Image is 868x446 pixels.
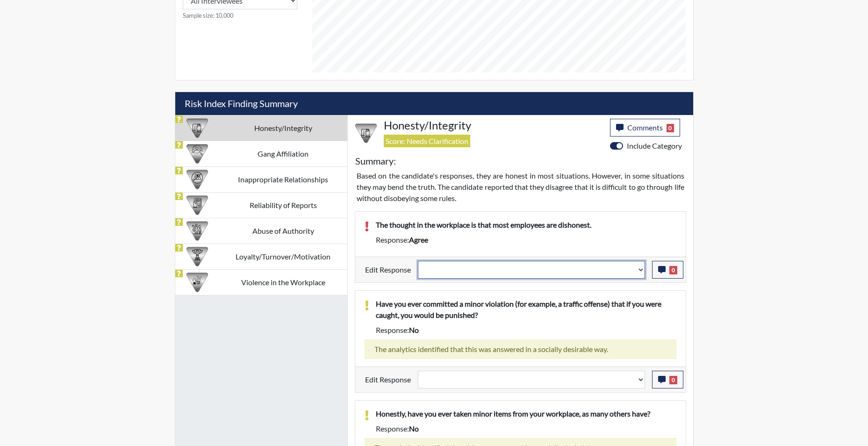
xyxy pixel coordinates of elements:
[365,371,411,388] label: Edit Response
[187,220,208,242] img: CATEGORY%20ICON-01.94e51fac.png
[183,11,297,20] small: Sample size: 10,000
[384,135,470,147] span: Score: Needs Clarification
[355,122,377,144] img: CATEGORY%20ICON-11.a5f294f4.png
[187,246,208,267] img: CATEGORY%20ICON-17.40ef8247.png
[409,325,419,334] span: no
[219,218,347,244] td: Abuse of Authority
[219,115,347,141] td: Honesty/Integrity
[409,424,419,433] span: no
[369,423,683,434] div: Response:
[219,269,347,295] td: Violence in the Workplace
[219,244,347,269] td: Loyalty/Turnover/Motivation
[365,339,676,359] div: The analytics identified that this was answered in a socially desirable way.
[187,194,208,216] img: CATEGORY%20ICON-20.4a32fe39.png
[187,169,208,190] img: CATEGORY%20ICON-14.139f8ef7.png
[652,261,683,279] button: 0
[411,371,652,388] div: Update the test taker's response, the change might impact the score
[669,266,677,274] span: 0
[187,117,208,139] img: CATEGORY%20ICON-11.a5f294f4.png
[652,371,683,388] button: 0
[219,141,347,166] td: Gang Affiliation
[219,192,347,218] td: Reliability of Reports
[411,261,652,279] div: Update the test taker's response, the change might impact the score
[219,166,347,192] td: Inappropriate Relationships
[365,261,411,279] label: Edit Response
[376,219,676,230] p: The thought in the workplace is that most employees are dishonest.
[355,155,396,166] h5: Summary:
[369,234,683,245] div: Response:
[376,298,676,321] p: Have you ever committed a minor violation (for example, a traffic offense) that if you were caugh...
[369,324,683,336] div: Response:
[669,376,677,384] span: 0
[376,408,676,419] p: Honestly, have you ever taken minor items from your workplace, as many others have?
[187,143,208,165] img: CATEGORY%20ICON-02.2c5dd649.png
[627,140,682,151] label: Include Category
[667,124,674,132] span: 0
[610,119,681,137] button: Comments0
[384,119,603,132] h4: Honesty/Integrity
[357,170,684,204] p: Based on the candidate's responses, they are honest in most situations. However, in some situatio...
[409,235,428,244] span: agree
[175,92,693,115] h5: Risk Index Finding Summary
[627,123,663,132] span: Comments
[187,272,208,293] img: CATEGORY%20ICON-26.eccbb84f.png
